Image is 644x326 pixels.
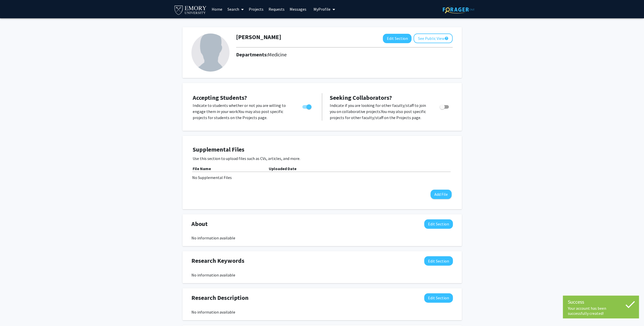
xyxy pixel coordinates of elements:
[414,34,453,43] button: See Public View
[191,272,453,278] div: No information available
[444,35,448,41] mat-icon: help
[268,51,287,58] span: Medicine
[4,303,22,322] iframe: Chat
[193,146,452,153] h4: Supplemental Files
[192,174,452,181] div: No Supplemental Files
[193,166,211,171] b: File Name
[438,102,452,110] div: Toggle
[193,94,247,102] span: Accepting Students?
[266,0,287,18] a: Requests
[424,256,453,266] button: Edit Research Keywords
[209,0,225,18] a: Home
[300,102,314,110] div: Toggle
[246,0,266,18] a: Projects
[431,190,452,199] button: Add File
[568,306,634,316] div: Your account has been successfully created!
[236,34,281,41] h1: [PERSON_NAME]
[330,102,430,121] p: Indicate if you are looking for other faculty/staff to join you on collaborative projects. You ma...
[191,256,244,265] span: Research Keywords
[330,94,392,102] span: Seeking Collaborators?
[287,0,309,18] a: Messages
[424,219,453,229] button: Edit About
[174,4,207,15] img: Emory University Logo
[383,34,411,43] button: Edit Section
[424,293,453,303] button: Edit Research Description
[193,155,452,161] p: Use this section to upload files such as CVs, articles, and more.
[269,166,296,171] b: Uploaded Date
[313,7,331,12] span: My Profile
[443,6,474,13] img: ForagerOne Logo
[225,0,246,18] a: Search
[232,52,456,58] h2: Departments:
[191,219,208,229] span: About
[191,34,229,72] img: Profile Picture
[568,298,634,306] div: Success
[191,293,249,302] span: Research Description
[191,309,453,315] div: No information available
[191,235,453,241] div: No information available
[193,102,293,121] p: Indicate to students whether or not you are willing to engage them in your work. You may also pos...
